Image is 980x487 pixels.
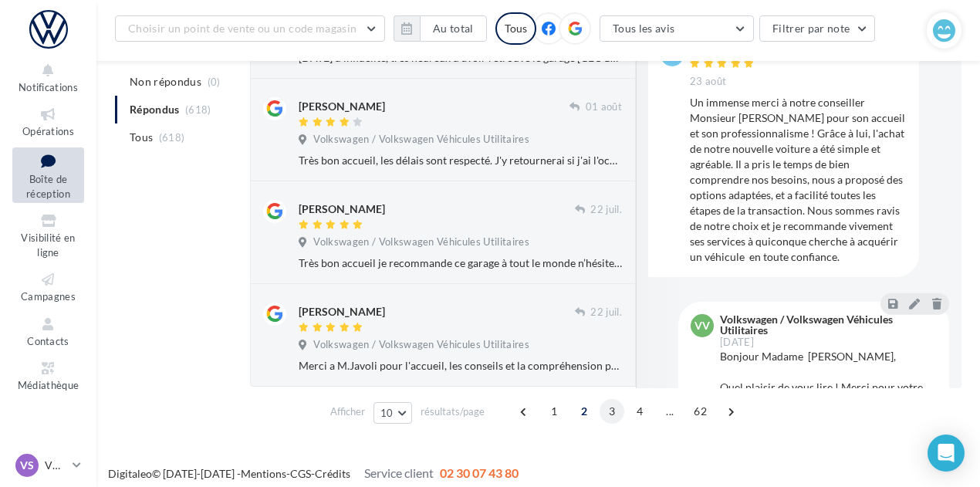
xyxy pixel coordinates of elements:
[330,404,365,419] span: Afficher
[299,304,385,320] div: [PERSON_NAME]
[21,290,76,303] span: Campagnes
[21,232,75,259] span: Visibilité en ligne
[313,133,529,147] span: Volkswagen / Volkswagen Véhicules Utilitaires
[373,402,413,424] button: 10
[108,467,519,480] span: © [DATE]-[DATE] - - -
[128,22,357,35] span: Choisir un point de vente ou un code magasin
[657,399,682,424] span: ...
[12,59,84,96] button: Notifications
[12,357,84,394] a: Médiathèque
[241,467,286,480] a: Mentions
[440,465,519,480] span: 02 30 07 43 80
[690,75,726,89] span: 23 août
[26,173,70,200] span: Boîte de réception
[299,255,622,271] div: Très bon accueil je recommande ce garage à tout le monde n’hésitez pas
[394,15,487,42] button: Au total
[299,99,385,114] div: [PERSON_NAME]
[420,15,487,42] button: Au total
[313,338,529,352] span: Volkswagen / Volkswagen Véhicules Utilitaires
[590,203,622,217] span: 22 juil.
[590,306,622,320] span: 22 juil.
[12,209,84,262] a: Visibilité en ligne
[613,22,675,35] span: Tous les avis
[22,125,74,137] span: Opérations
[627,399,652,424] span: 4
[12,451,84,480] a: VS VW ST OMER
[315,467,350,480] a: Crédits
[688,399,713,424] span: 62
[694,318,710,333] span: VV
[18,379,79,391] span: Médiathèque
[108,467,152,480] a: Digitaleo
[19,81,78,93] span: Notifications
[12,401,84,439] a: Calendrier
[12,147,84,204] a: Boîte de réception
[208,76,221,88] span: (0)
[720,337,754,347] span: [DATE]
[12,103,84,140] a: Opérations
[299,358,622,374] div: Merci a M.Javoli pour l'accueil, les conseils et la compréhension pour l'achat de notre nouveau t...
[290,467,311,480] a: CGS
[20,458,34,473] span: VS
[720,314,934,336] div: Volkswagen / Volkswagen Véhicules Utilitaires
[12,268,84,306] a: Campagnes
[928,435,965,472] div: Open Intercom Messenger
[313,235,529,249] span: Volkswagen / Volkswagen Véhicules Utilitaires
[299,153,622,168] div: Très bon accueil, les délais sont respecté. J'y retournerai si j'ai l'occasion
[115,15,385,42] button: Choisir un point de vente ou un code magasin
[572,399,596,424] span: 2
[495,12,536,45] div: Tous
[12,313,84,350] a: Contacts
[130,74,201,90] span: Non répondus
[299,201,385,217] div: [PERSON_NAME]
[364,465,434,480] span: Service client
[542,399,566,424] span: 1
[586,100,622,114] span: 01 août
[690,95,907,265] div: Un immense merci à notre conseiller Monsieur [PERSON_NAME] pour son accueil et son professionnali...
[600,399,624,424] span: 3
[130,130,153,145] span: Tous
[600,15,754,42] button: Tous les avis
[27,335,69,347] span: Contacts
[421,404,485,419] span: résultats/page
[380,407,394,419] span: 10
[759,15,876,42] button: Filtrer par note
[159,131,185,144] span: (618)
[45,458,66,473] p: VW ST OMER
